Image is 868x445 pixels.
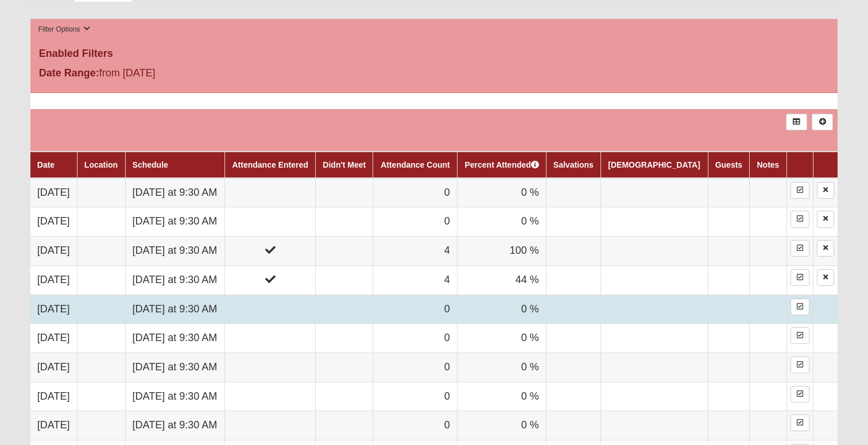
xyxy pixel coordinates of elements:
td: 0 [373,207,457,237]
td: [DATE] at 9:30 AM [125,178,225,207]
td: 4 [373,265,457,295]
a: Alt+N [812,114,833,130]
td: 0 % [457,207,546,237]
th: Salvations [546,152,600,178]
td: [DATE] at 9:30 AM [125,411,225,440]
td: 0 [373,324,457,353]
a: Percent Attended [464,160,538,169]
a: Enter Attendance [790,299,809,315]
td: 44 % [457,265,546,295]
th: [DEMOGRAPHIC_DATA] [601,152,708,178]
a: Delete [817,269,834,286]
td: [DATE] [30,237,77,266]
td: 0 % [457,411,546,440]
td: 0 [373,353,457,382]
td: [DATE] [30,178,77,207]
td: [DATE] [30,411,77,440]
a: Delete [817,240,834,257]
div: from [DATE] [30,65,300,84]
td: 0 % [457,178,546,207]
a: Enter Attendance [790,415,809,431]
td: 0 [373,382,457,411]
a: Enter Attendance [790,182,809,199]
td: [DATE] at 9:30 AM [125,295,225,324]
a: Date [37,160,55,169]
h4: Enabled Filters [39,48,829,60]
td: [DATE] at 9:30 AM [125,237,225,266]
td: [DATE] [30,382,77,411]
td: [DATE] at 9:30 AM [125,265,225,295]
td: [DATE] at 9:30 AM [125,324,225,353]
td: 0 [373,411,457,440]
td: 0 % [457,324,546,353]
a: Enter Attendance [790,240,809,257]
a: Notes [757,160,779,169]
td: [DATE] [30,353,77,382]
a: Enter Attendance [790,327,809,344]
a: Attendance Entered [232,160,308,169]
td: [DATE] at 9:30 AM [125,382,225,411]
label: Date Range: [39,65,99,81]
td: [DATE] [30,265,77,295]
a: Didn't Meet [323,160,366,169]
td: [DATE] [30,207,77,237]
a: Attendance Count [381,160,450,169]
a: Schedule [133,160,168,169]
a: Location [84,160,118,169]
a: Enter Attendance [790,357,809,373]
td: 0 % [457,353,546,382]
td: [DATE] at 9:30 AM [125,207,225,237]
th: Guests [708,152,750,178]
td: 0 [373,295,457,324]
td: [DATE] [30,295,77,324]
td: 0 % [457,295,546,324]
td: 0 [373,178,457,207]
a: Enter Attendance [790,211,809,227]
button: Filter Options [35,24,94,36]
a: Delete [817,211,834,227]
td: 0 % [457,382,546,411]
a: Enter Attendance [790,386,809,403]
a: Export to Excel [786,114,807,130]
a: Delete [817,182,834,199]
a: Enter Attendance [790,269,809,286]
td: 100 % [457,237,546,266]
td: [DATE] [30,324,77,353]
td: [DATE] at 9:30 AM [125,353,225,382]
td: 4 [373,237,457,266]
